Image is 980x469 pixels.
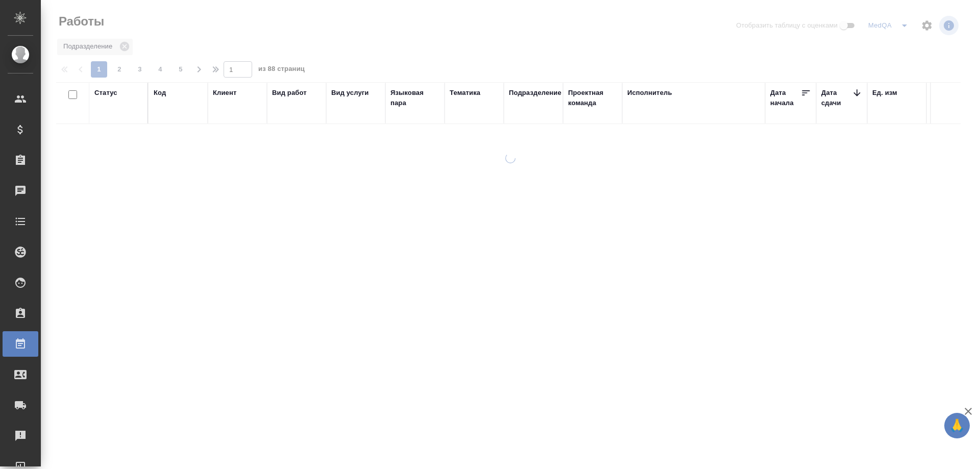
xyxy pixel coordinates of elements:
div: Исполнитель [627,88,672,98]
div: Вид работ [272,88,307,98]
div: Дата сдачи [821,88,852,108]
div: Проектная команда [568,88,617,108]
div: Вид услуги [331,88,369,98]
div: Код [154,88,166,98]
button: 🙏 [944,413,970,438]
div: Тематика [450,88,480,98]
span: 🙏 [948,415,966,436]
div: Клиент [213,88,236,98]
div: Языковая пара [390,88,439,108]
div: Дата начала [770,88,801,108]
div: Ед. изм [872,88,897,98]
div: Подразделение [509,88,561,98]
div: Статус [94,88,117,98]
